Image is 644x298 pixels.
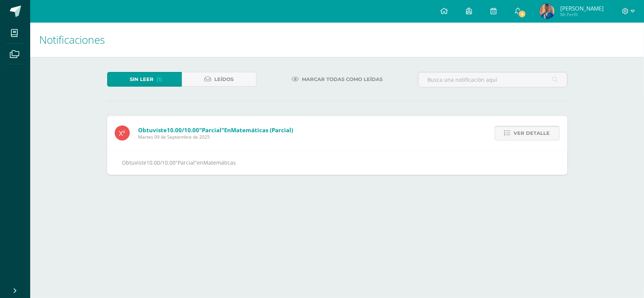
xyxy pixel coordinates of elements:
span: Notificaciones [39,32,105,47]
span: "Parcial" [176,159,197,166]
img: d51dedbb72094194ea0591a8e0ff4cf8.png [539,4,555,19]
span: Mi Perfil [560,11,604,18]
a: Marcar todas como leídas [282,72,392,87]
a: Sin leer(1) [107,72,182,87]
span: Leídos [215,72,234,86]
a: Leídos [182,72,257,87]
span: Marcar todas como leídas [302,72,383,86]
span: Martes 09 de Septiembre de 2025 [138,134,294,140]
span: 4 [518,10,526,18]
span: Obtuviste en [138,126,294,134]
span: Sin leer [130,72,154,86]
span: Ver detalle [514,126,550,140]
div: Obtuviste en [122,158,552,167]
span: 10.00/10.00 [167,126,200,134]
span: Matemáticas [204,159,236,166]
input: Busca una notificación aquí [418,72,567,87]
span: [PERSON_NAME] [560,5,604,12]
span: 10.00/10.00 [147,159,176,166]
span: (1) [157,72,162,86]
span: Matemáticas (Parcial) [231,126,294,134]
span: "Parcial" [200,126,224,134]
